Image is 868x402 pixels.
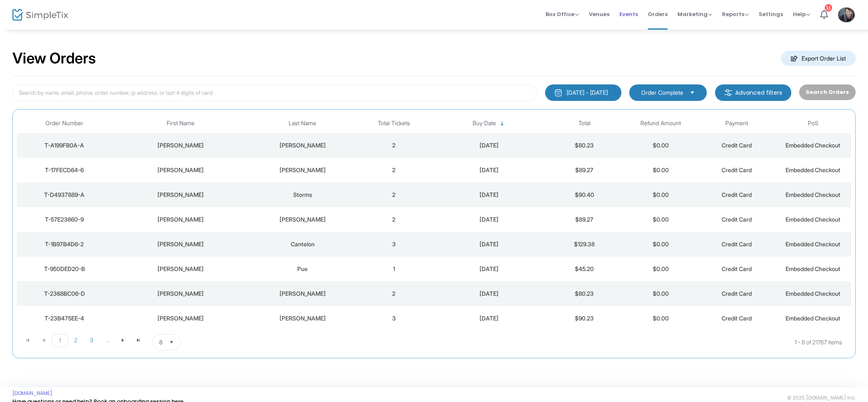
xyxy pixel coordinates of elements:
td: $0.00 [623,232,699,257]
div: 2025-08-21 [434,290,544,298]
td: $0.00 [623,306,699,331]
h2: View Orders [12,49,96,68]
div: T-23B475EE-4 [19,314,110,323]
span: Embedded Checkout [786,216,840,223]
span: Credit Card [722,241,752,248]
span: Order Number [45,120,83,127]
div: Tanya [114,166,247,174]
div: T-A199FB0A-A [19,141,110,150]
td: $89.27 [546,158,623,182]
span: Embedded Checkout [786,241,840,248]
span: Orders [648,4,668,25]
kendo-pager-info: 1 - 8 of 21767 items [263,334,842,351]
span: Credit Card [722,142,752,149]
div: 2025-08-21 [434,166,544,174]
span: Credit Card [722,315,752,322]
td: $89.27 [546,207,623,232]
div: 2025-08-21 [434,265,544,273]
div: 2025-08-21 [434,191,544,199]
div: Marlene [114,290,247,298]
span: Settings [759,4,783,25]
span: Embedded Checkout [786,315,840,322]
span: Page 2 [68,334,84,346]
button: [DATE] - [DATE] [545,84,621,101]
span: 8 [159,338,162,346]
span: First Name [167,120,195,127]
span: Credit Card [722,216,752,223]
span: Page 1 [52,334,68,347]
span: Page 3 [84,334,99,346]
span: Go to the last page [131,334,146,346]
m-button: Export Order List [781,51,856,66]
th: Total [546,114,623,133]
span: Last Name [289,120,316,127]
div: Dickinson [251,166,354,174]
td: $90.23 [546,306,623,331]
span: Page 4 [99,334,115,346]
th: Total Tickets [356,114,432,133]
div: Weppler [251,141,354,150]
div: Storms [251,191,354,199]
div: McEvoy [251,215,354,224]
div: T-57E23660-9 [19,215,110,224]
div: T-1B97B4D6-2 [19,240,110,248]
div: 2025-08-21 [434,240,544,248]
td: $0.00 [623,158,699,182]
div: Frank [114,314,247,323]
span: Embedded Checkout [786,142,840,149]
span: Credit Card [722,191,752,198]
div: 2025-08-21 [434,141,544,150]
td: $0.00 [623,257,699,281]
div: 2025-08-21 [434,215,544,224]
div: Terrilynn [114,191,247,199]
button: Select [166,334,177,350]
div: Sandra [114,265,247,273]
span: Reports [722,10,749,18]
input: Search by name, email, phone, order number, ip address, or last 4 digits of card [12,84,537,101]
div: T-2368BC06-D [19,290,110,298]
m-button: Advanced filters [715,84,791,101]
td: $80.23 [546,133,623,158]
span: Buy Date [473,120,496,127]
th: Refund Amount [623,114,699,133]
span: Go to the next page [115,334,131,346]
div: Hicks [251,314,354,323]
img: monthly [554,89,562,97]
img: filter [724,89,732,97]
div: 2025-08-21 [434,314,544,323]
span: Help [793,10,810,18]
a: [DOMAIN_NAME] [12,390,52,397]
td: $129.38 [546,232,623,257]
div: Data table [17,114,851,331]
span: Embedded Checkout [786,290,840,297]
span: PoS [808,120,819,127]
span: Credit Card [722,166,752,173]
span: Box Office [546,10,579,18]
div: Daniel [114,240,247,248]
td: 2 [356,207,432,232]
td: $45.20 [546,257,623,281]
span: Go to the last page [135,337,142,344]
td: $0.00 [623,207,699,232]
div: Pue [251,265,354,273]
div: Brian [114,141,247,150]
td: 2 [356,158,432,182]
td: $0.00 [623,281,699,306]
span: Embedded Checkout [786,191,840,198]
span: Marketing [677,10,712,18]
span: Credit Card [722,290,752,297]
td: $0.00 [623,182,699,207]
td: 3 [356,232,432,257]
div: 11 [825,4,832,12]
button: Select [687,88,698,97]
td: $80.23 [546,281,623,306]
div: T-D4937889-A [19,191,110,199]
span: Credit Card [722,265,752,272]
span: Venues [589,4,609,25]
div: Alison [114,215,247,224]
td: 1 [356,257,432,281]
td: $90.40 [546,182,623,207]
td: 3 [356,306,432,331]
td: 2 [356,182,432,207]
div: Chatterton [251,290,354,298]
